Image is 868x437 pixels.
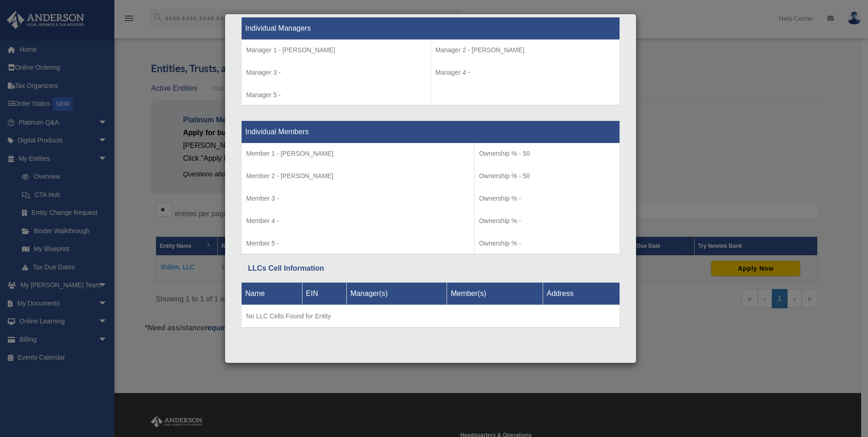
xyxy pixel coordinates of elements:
th: Individual Managers [242,17,620,39]
p: Member 1 - [PERSON_NAME] [246,148,469,159]
td: No LLC Cells Found for Entity [242,305,620,328]
p: Member 5 - [246,238,469,249]
p: Manager 3 - [246,67,426,78]
th: EIN [302,282,346,305]
p: Manager 2 - [PERSON_NAME] [436,44,615,56]
p: Ownership % - [479,193,615,204]
th: Individual Members [242,121,620,143]
p: Ownership % - 50 [479,170,615,182]
th: Address [543,282,620,305]
th: Member(s) [447,282,543,305]
th: Name [242,282,302,305]
p: Member 4 - [246,215,469,227]
p: Ownership % - 50 [479,148,615,159]
p: Ownership % - [479,238,615,249]
p: Member 2 - [PERSON_NAME] [246,170,469,182]
p: Manager 4 - [436,67,615,78]
p: Member 3 - [246,193,469,204]
p: Manager 5 - [246,89,426,101]
div: LLCs Cell Information [248,262,613,275]
p: Ownership % - [479,215,615,227]
p: Manager 1 - [PERSON_NAME] [246,44,426,56]
th: Manager(s) [346,282,447,305]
